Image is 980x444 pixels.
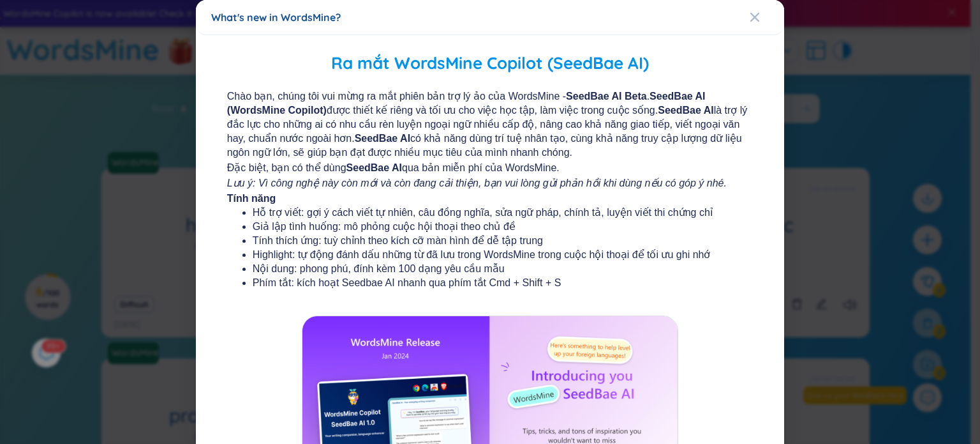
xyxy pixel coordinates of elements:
[253,248,727,262] li: Highlight: tự động đánh dấu những từ đã lưu trong WordsMine trong cuộc hội thoại để tối ưu ghi nhớ
[227,178,727,188] i: Lưu ý: Vì công nghệ này còn mới và còn đang cải thiện, bạn vui lòng gửi phản hồi khi dùng nếu có ...
[227,161,753,175] span: Đặc biệt, bạn có thể dùng qua bản miễn phí của WordsMine.
[214,50,766,77] h2: Ra mắt WordsMine Copilot (SeedBae AI)
[566,91,647,102] b: SeedBae AI Beta
[227,91,706,116] b: SeedBae AI (WordsMine Copilot)
[211,10,769,24] div: What's new in WordsMine?
[346,162,402,173] b: SeedBae AI
[658,105,713,116] b: SeedBae AI
[253,234,727,248] li: Tính thích ứng: tuỳ chỉnh theo kích cỡ màn hình để dễ tập trung
[227,193,276,204] b: Tính năng
[227,89,753,160] span: Chào bạn, chúng tôi vui mừng ra mắt phiên bản trợ lý ảo của WordsMine - . được thiết kế riêng và ...
[253,276,727,290] li: Phím tắt: kích hoạt Seedbae AI nhanh qua phím tắt Cmd + Shift + S
[253,262,727,276] li: Nội dung: phong phú, đính kèm 100 dạng yêu cầu mẫu
[253,220,727,234] li: Giả lập tình huống: mô phỏng cuộc hội thoại theo chủ đề
[253,206,727,220] li: Hỗ trợ viết: gợi ý cách viết tự nhiên, câu đồng nghĩa, sửa ngữ pháp, chính tả, luyện viết thi chứ...
[355,133,410,144] b: SeedBae AI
